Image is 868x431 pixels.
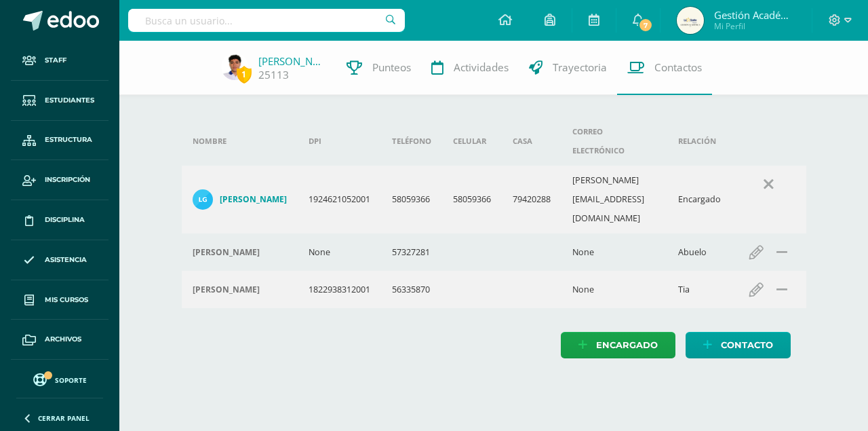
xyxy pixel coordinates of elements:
span: Encargado [596,333,658,358]
th: Nombre [182,117,298,166]
span: Actividades [454,60,509,75]
a: Actividades [421,41,519,95]
a: Inscripción [11,160,108,200]
span: Inscripción [45,174,90,185]
div: Carlos Gálvez [193,247,287,258]
a: Soporte [16,370,103,388]
h4: [PERSON_NAME] [220,194,287,205]
span: Cerrar panel [38,413,90,423]
td: Encargado [667,166,732,233]
span: Estructura [45,134,92,145]
a: [PERSON_NAME] [258,54,326,68]
th: Casa [502,117,561,166]
td: 57327281 [381,233,442,271]
span: 1 [237,66,252,83]
a: Asistencia [11,240,108,280]
a: Contactos [617,41,712,95]
img: ff93632bf489dcbc5131d32d8a4af367.png [677,7,704,34]
td: None [561,271,667,308]
span: Estudiantes [45,95,94,106]
a: Estudiantes [11,81,108,121]
span: Contactos [654,60,702,75]
td: [PERSON_NAME][EMAIL_ADDRESS][DOMAIN_NAME] [561,166,667,233]
span: Trayectoria [553,60,607,75]
a: Staff [11,41,108,81]
span: Mis cursos [45,295,88,305]
td: 56335870 [381,271,442,308]
h4: [PERSON_NAME] [193,247,260,258]
a: Trayectoria [519,41,617,95]
td: None [561,233,667,271]
td: Abuelo [667,233,732,271]
span: Contacto [721,333,773,358]
span: Gestión Académica [714,8,795,22]
a: Contacto [686,332,791,358]
td: 58059366 [442,166,502,233]
span: 7 [638,18,653,33]
a: Archivos [11,320,108,360]
td: 79420288 [502,166,561,233]
td: None [298,233,381,271]
th: Teléfono [381,117,442,166]
img: 5077e2f248893eec73f09d48dc743c6f.png [221,53,248,80]
span: Asistencia [45,255,87,265]
div: Cesia Gálvez [193,284,287,295]
input: Busca un usuario... [128,9,405,32]
th: Correo electrónico [561,117,667,166]
td: Tia [667,271,732,308]
h4: [PERSON_NAME] [193,284,260,295]
td: 1822938312001 [298,271,381,308]
a: Estructura [11,121,108,161]
a: Mis cursos [11,280,108,320]
span: Soporte [55,375,87,385]
a: 25113 [258,68,289,82]
a: Punteos [336,41,421,95]
th: DPI [298,117,381,166]
a: Disciplina [11,200,108,240]
th: Relación [667,117,732,166]
a: [PERSON_NAME] [193,189,287,210]
span: Archivos [45,334,81,345]
span: Punteos [372,60,411,75]
img: 287fa19babdaedeb6ce7486b572f87d4.png [193,189,213,210]
span: Mi Perfil [714,20,795,32]
a: Encargado [561,332,675,358]
span: Disciplina [45,214,85,225]
td: 58059366 [381,166,442,233]
th: Celular [442,117,502,166]
td: 1924621052001 [298,166,381,233]
span: Staff [45,55,66,66]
